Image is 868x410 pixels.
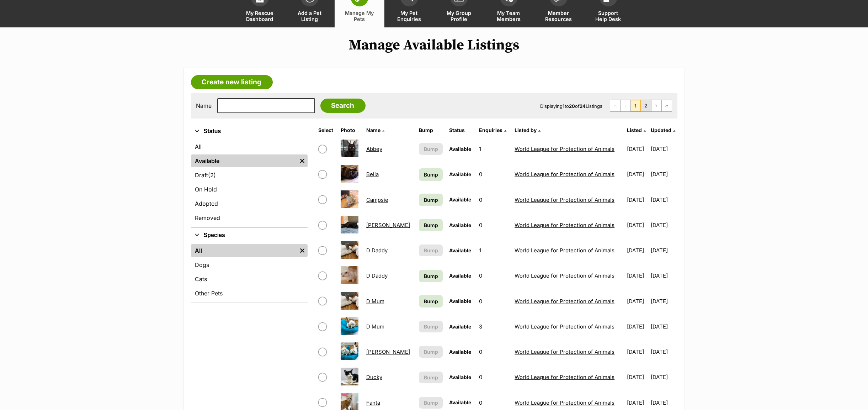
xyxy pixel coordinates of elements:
a: D Daddy [366,247,388,254]
td: [DATE] [624,238,650,263]
a: World League for Protection of Animals [515,399,614,406]
td: [DATE] [624,188,650,212]
td: [DATE] [624,162,650,186]
span: Manage My Pets [344,10,376,22]
span: Bump [424,323,438,330]
a: Create new listing [191,75,273,89]
button: Bump [419,372,442,383]
a: Abbey [366,146,382,152]
a: Fanta [366,399,380,406]
span: Bump [424,298,438,305]
td: 1 [476,137,511,161]
a: Bump [419,270,442,282]
a: On Hold [191,183,308,196]
button: Bump [419,245,442,256]
a: Last page [662,100,672,111]
span: My Rescue Dashboard [244,10,276,22]
a: All [191,140,308,153]
a: D Daddy [366,272,388,279]
td: [DATE] [651,162,677,186]
a: Cats [191,273,308,285]
nav: Pagination [610,100,672,112]
span: Bump [424,348,438,356]
td: 3 [476,314,511,339]
a: All [191,244,297,257]
img: Campsie [341,190,358,208]
td: [DATE] [651,213,677,237]
span: Available [449,298,471,304]
span: Available [449,273,471,279]
td: 0 [476,162,511,186]
button: Species [191,231,308,240]
strong: 24 [580,103,586,109]
label: Name [196,102,212,109]
td: [DATE] [624,263,650,288]
a: World League for Protection of Animals [515,247,614,254]
span: (2) [208,171,216,179]
th: Select [315,125,337,136]
span: Bump [424,374,438,381]
td: 0 [476,340,511,364]
span: Previous page [621,100,630,111]
img: D Daddy [341,241,358,259]
td: [DATE] [651,365,677,389]
img: D Mum [341,317,358,335]
a: Updated [651,127,675,133]
th: Photo [338,125,363,136]
a: Page 2 [641,100,651,111]
a: World League for Protection of Animals [515,272,614,279]
span: Displaying to of Listings [540,103,603,109]
a: D Mum [366,298,384,305]
a: Other Pets [191,287,308,300]
td: [DATE] [624,340,650,364]
a: World League for Protection of Animals [515,323,614,330]
a: Dogs [191,258,308,271]
span: Available [449,349,471,355]
th: Status [446,125,475,136]
a: Remove filter [297,154,308,167]
a: Remove filter [297,244,308,257]
a: Campsie [366,196,388,203]
span: Available [449,324,471,330]
img: Donna [341,342,358,360]
td: [DATE] [651,188,677,212]
span: Listed [627,127,642,133]
a: Name [366,127,384,133]
span: Updated [651,127,671,133]
td: [DATE] [651,314,677,339]
a: Removed [191,211,308,224]
span: My Pet Enquiries [393,10,425,22]
span: Page 1 [631,100,641,111]
a: [PERSON_NAME] [366,222,410,228]
span: My Team Members [493,10,525,22]
span: Name [366,127,380,133]
span: My Group Profile [443,10,475,22]
strong: 20 [569,103,575,109]
span: Available [449,146,471,152]
td: [DATE] [624,137,650,161]
td: [DATE] [624,365,650,389]
a: Listed by [515,127,540,133]
span: Available [449,399,471,405]
strong: 1 [563,103,565,109]
a: Enquiries [479,127,506,133]
a: Available [191,154,297,167]
span: Bump [424,196,438,204]
td: [DATE] [624,289,650,314]
a: World League for Protection of Animals [515,374,614,380]
a: Adopted [191,197,308,210]
span: Bump [424,221,438,229]
td: 0 [476,365,511,389]
div: Status [191,139,308,227]
td: 0 [476,188,511,212]
td: 0 [476,213,511,237]
img: D Mum [341,292,358,310]
span: Bump [424,145,438,153]
span: Support Help Desk [592,10,624,22]
td: [DATE] [651,238,677,263]
span: Member Resources [543,10,575,22]
span: First page [610,100,620,111]
button: Bump [419,321,442,332]
div: Species [191,243,308,303]
td: 0 [476,289,511,314]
